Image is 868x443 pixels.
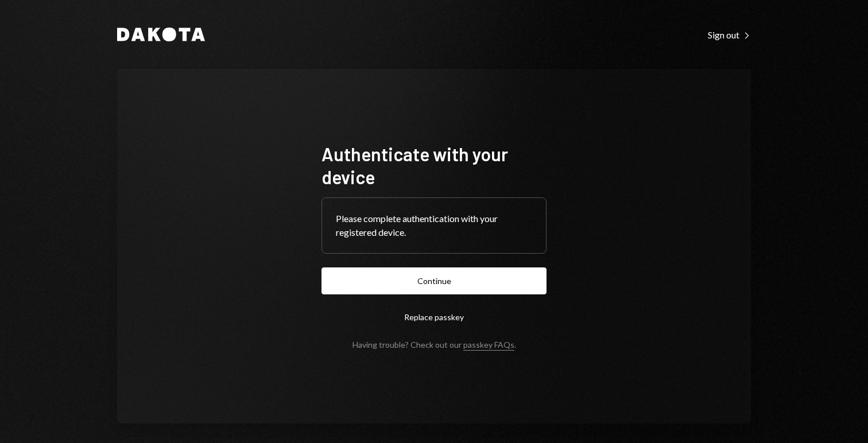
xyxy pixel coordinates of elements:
button: Replace passkey [321,304,547,331]
div: Sign out [708,29,751,41]
h1: Authenticate with your device [321,142,547,188]
a: passkey FAQs [463,340,514,351]
a: Sign out [708,28,751,41]
div: Please complete authentication with your registered device. [336,212,532,239]
button: Continue [321,267,547,294]
div: Having trouble? Check out our . [352,340,516,349]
